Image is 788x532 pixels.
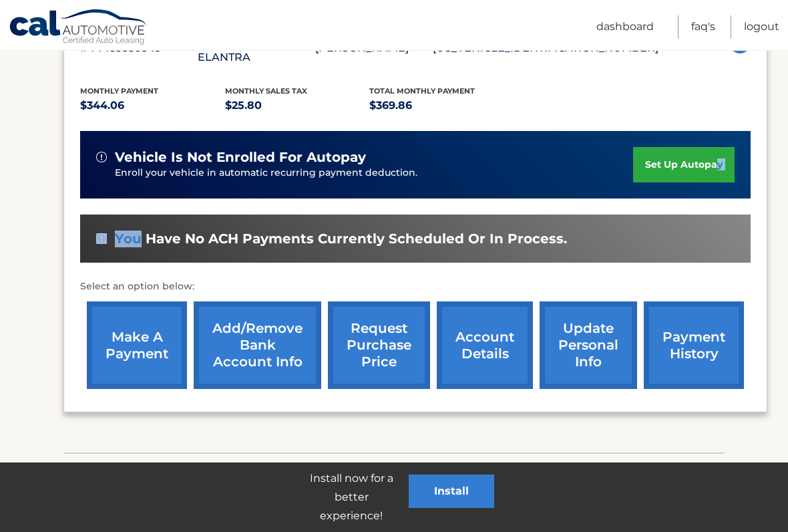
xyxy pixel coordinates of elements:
[9,9,149,47] a: Cal Automotive
[744,15,779,39] a: Logout
[369,86,475,96] span: Total Monthly Payment
[633,147,735,182] a: set up autopay
[194,301,321,389] a: Add/Remove bank account info
[96,152,107,162] img: alert-white.svg
[225,86,307,96] span: Monthly sales Tax
[115,166,633,180] p: Enroll your vehicle in automatic recurring payment deduction.
[80,96,225,115] p: $344.06
[72,458,716,501] p: If you need assistance, please contact us at: or email us at
[437,301,533,389] a: account details
[80,279,751,295] p: Select an option below:
[115,149,366,166] span: vehicle is not enrolled for autopay
[368,461,486,477] span: [PHONE_NUMBER]
[409,475,494,508] button: Install
[644,301,744,389] a: payment history
[596,15,654,39] a: Dashboard
[87,301,187,389] a: make a payment
[540,301,637,389] a: update personal info
[96,233,107,244] img: alert-white.svg
[225,96,370,115] p: $25.80
[369,96,514,115] p: $369.86
[691,15,715,39] a: FAQ's
[80,86,158,96] span: Monthly Payment
[294,469,409,525] p: Install now for a better experience!
[328,301,430,389] a: request purchase price
[115,231,567,247] span: You have no ACH payments currently scheduled or in process.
